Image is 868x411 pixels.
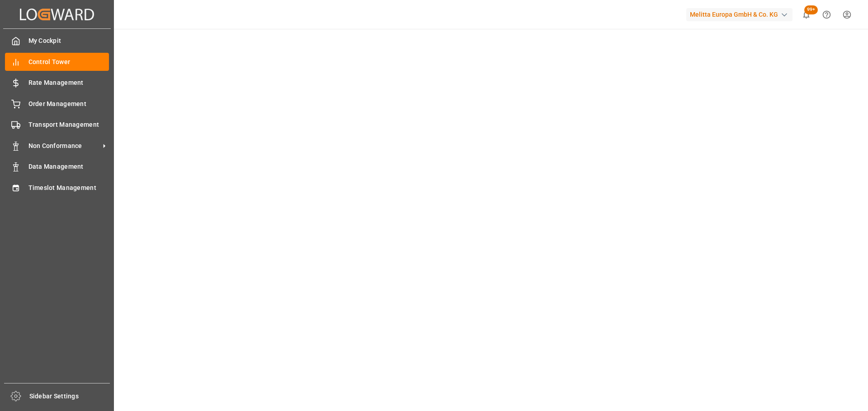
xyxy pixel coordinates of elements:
[796,5,816,25] button: show 100 new notifications
[28,141,100,151] span: Non Conformance
[5,158,109,175] a: Data Management
[5,32,109,50] a: My Cockpit
[28,78,109,88] span: Rate Management
[28,162,109,171] span: Data Management
[28,120,109,129] span: Transport Management
[804,5,818,14] span: 99+
[5,53,109,70] a: Control Tower
[686,8,793,21] div: Melitta Europa GmbH & Co. KG
[5,116,109,134] a: Transport Management
[816,5,837,25] button: Help Center
[686,6,796,23] button: Melitta Europa GmbH & Co. KG
[28,183,109,193] span: Timeslot Management
[5,95,109,112] a: Order Management
[5,179,109,196] a: Timeslot Management
[28,57,109,67] span: Control Tower
[28,36,109,46] span: My Cockpit
[29,392,110,401] span: Sidebar Settings
[28,99,109,109] span: Order Management
[5,74,109,92] a: Rate Management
